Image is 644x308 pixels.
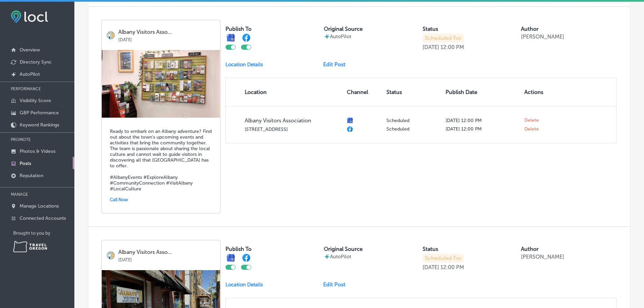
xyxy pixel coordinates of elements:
[20,173,43,179] p: Reputation
[11,10,48,23] img: fda3e92497d09a02dc62c9cd864e3231.png
[423,246,438,252] label: Status
[522,78,553,106] th: Actions
[20,47,40,53] p: Overview
[20,98,51,103] p: Visibility Score
[20,215,66,221] p: Connected Accounts
[13,241,47,252] img: Travel Oregon
[110,128,212,192] h5: Ready to embark on an Albany adventure? Find out about the town's upcoming events and activities ...
[324,33,330,40] img: autopilot-icon
[13,231,74,236] p: Brought to you by
[324,26,363,32] label: Original Source
[324,246,363,252] label: Original Source
[20,148,55,154] p: Photos & Videos
[330,254,351,260] p: AutoPilot
[323,61,351,68] a: Edit Post
[423,264,439,270] p: [DATE]
[20,122,59,128] p: Keyword Rankings
[225,26,252,32] label: Publish To
[20,110,59,116] p: GBP Performance
[386,118,440,123] p: Scheduled
[524,126,539,132] span: Delete
[226,78,344,106] th: Location
[225,62,263,68] p: Location Details
[384,78,443,106] th: Status
[245,126,341,132] p: [STREET_ADDRESS]
[521,33,564,40] p: [PERSON_NAME]
[20,59,52,65] p: Directory Sync
[521,254,564,260] p: [PERSON_NAME]
[423,26,438,32] label: Status
[386,126,440,132] p: Scheduled
[106,31,115,40] img: logo
[225,282,263,288] p: Location Details
[118,29,215,35] p: Albany Visitors Asso...
[323,281,351,288] a: Edit Post
[324,254,330,260] img: autopilot-icon
[423,44,439,50] p: [DATE]
[118,35,215,42] p: [DATE]
[440,264,464,270] p: 12:00 PM
[440,44,464,50] p: 12:00 PM
[20,161,31,166] p: Posts
[443,78,522,106] th: Publish Date
[521,26,539,32] label: Author
[423,33,464,43] p: Scheduled For
[225,246,252,252] label: Publish To
[446,118,519,123] p: [DATE] 12:00 PM
[521,246,539,252] label: Author
[20,203,59,209] p: Manage Locations
[20,71,40,77] p: AutoPilot
[245,117,341,124] p: Albany Visitors Association
[524,117,539,123] span: Delete
[118,255,215,262] p: [DATE]
[344,78,384,106] th: Channel
[118,249,215,255] p: Albany Visitors Asso...
[330,33,351,40] p: AutoPilot
[106,251,115,260] img: logo
[423,254,464,263] p: Scheduled For
[102,50,220,118] img: 174741856456f30513-18aa-4d08-a880-c1356917a561_IMG_20210616_095534310_HDR.jpg
[446,126,519,132] p: [DATE] 12:00 PM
